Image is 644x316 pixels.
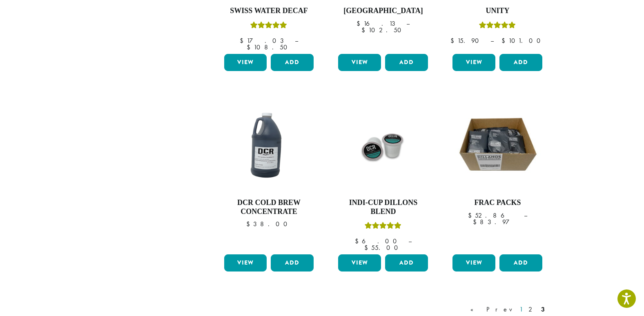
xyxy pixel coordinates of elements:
bdi: 52.86 [468,211,516,220]
button: Add [499,54,542,71]
a: 2 [527,305,537,314]
a: View [452,54,495,71]
h4: Indi-Cup Dillons Blend [336,198,430,216]
button: Add [271,54,314,71]
h4: Frac Packs [450,198,544,207]
bdi: 17.03 [240,36,287,45]
a: 3 [539,305,546,314]
h4: Unity [450,7,544,16]
div: Rated 5.00 out of 5 [365,221,401,233]
a: 1 [518,305,524,314]
h4: Swiss Water Decaf [222,7,316,16]
span: $ [240,36,247,45]
bdi: 55.00 [364,243,402,252]
img: DCR-Cold-Brew-Concentrate.jpg [222,98,316,192]
span: – [524,211,527,220]
a: View [338,54,381,71]
span: $ [468,211,475,220]
img: 75CT-INDI-CUP-1.jpg [336,98,430,192]
span: – [490,36,494,45]
h4: [GEOGRAPHIC_DATA] [336,7,430,16]
span: $ [246,220,253,228]
a: Indi-Cup Dillons BlendRated 5.00 out of 5 [336,98,430,251]
span: $ [361,26,368,34]
bdi: 38.00 [246,220,291,228]
span: – [408,237,412,245]
span: $ [247,43,254,51]
div: Rated 5.00 out of 5 [250,20,287,33]
bdi: 102.50 [361,26,405,34]
span: $ [357,19,363,28]
button: Add [499,254,542,271]
div: Rated 5.00 out of 5 [479,20,516,33]
span: $ [355,237,362,245]
bdi: 83.97 [473,218,522,226]
bdi: 108.50 [247,43,291,51]
button: Add [385,254,428,271]
a: DCR Cold Brew Concentrate $38.00 [222,98,316,251]
a: View [224,54,267,71]
span: $ [473,218,480,226]
bdi: 6.00 [355,237,401,245]
span: – [295,36,298,45]
bdi: 16.13 [357,19,399,28]
a: View [224,254,267,271]
h4: DCR Cold Brew Concentrate [222,198,316,216]
bdi: 101.00 [501,36,544,45]
bdi: 15.90 [450,36,483,45]
button: Add [385,54,428,71]
a: « Prev [469,305,515,314]
a: View [338,254,381,271]
span: – [406,19,410,28]
button: Add [271,254,314,271]
span: $ [501,36,508,45]
img: DCR-Frac-Pack-Image-1200x1200-300x300.jpg [450,98,544,192]
a: Frac Packs [450,98,544,251]
span: $ [450,36,457,45]
a: View [452,254,495,271]
span: $ [364,243,371,252]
